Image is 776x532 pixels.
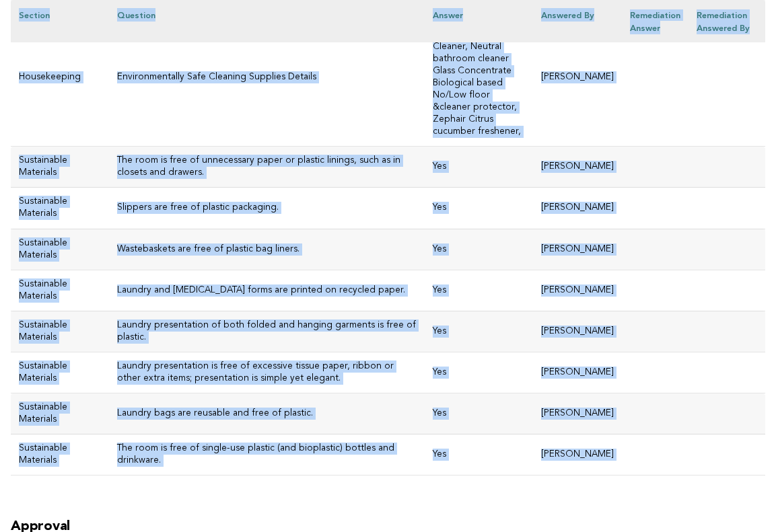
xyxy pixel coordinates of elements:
td: [PERSON_NAME] [533,393,622,434]
td: Sustainable Materials [11,229,109,270]
td: Yes [425,311,533,352]
td: [PERSON_NAME] [533,434,622,476]
td: Sustainable Materials [11,393,109,434]
td: Yes [425,188,533,229]
h3: Laundry presentation is free of excessive tissue paper, ribbon or other extra items; presentation... [117,360,417,385]
h3: Slippers are free of plastic packaging. [117,202,417,214]
td: Yes [425,434,533,476]
h3: Laundry and [MEDICAL_DATA] forms are printed on recycled paper. [117,284,417,297]
td: Housekeeping [11,8,109,147]
h3: The room is free of single-use plastic (and bioplastic) bottles and drinkware. [117,443,417,467]
td: Sustainable Materials [11,311,109,352]
td: Yes [425,352,533,393]
td: Yes [425,393,533,434]
h3: Laundry bags are reusable and free of plastic. [117,408,417,420]
h3: Wastebaskets are free of plastic bag liners. [117,243,417,256]
td: [PERSON_NAME] [533,229,622,270]
td: [PERSON_NAME] [533,8,622,147]
td: Sustainable Materials [11,270,109,311]
td: Yes [425,229,533,270]
td: Sustainable Materials [11,352,109,393]
td: [PERSON_NAME] [533,188,622,229]
td: [PERSON_NAME] [533,311,622,352]
td: [PERSON_NAME] [533,147,622,188]
td: Sustainable Materials [11,188,109,229]
td: Sustainable Materials [11,147,109,188]
h3: Laundry presentation of both folded and hanging garments is free of plastic. [117,319,417,344]
p: Environmentally Safe Cleaning Supplies Details [117,71,417,83]
td: Yes [425,147,533,188]
h3: The room is free of unnecessary paper or plastic linings, such as in closets and drawers. [117,155,417,179]
td: Yes [425,270,533,311]
td: Sustainable Materials [11,434,109,476]
td: [PERSON_NAME] [533,270,622,311]
td: Ecolab Cleaners, Daily Disinfectant Cleaner, Neutral bathroom cleaner Glass Concentrate Biologica... [425,8,533,147]
td: [PERSON_NAME] [533,352,622,393]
